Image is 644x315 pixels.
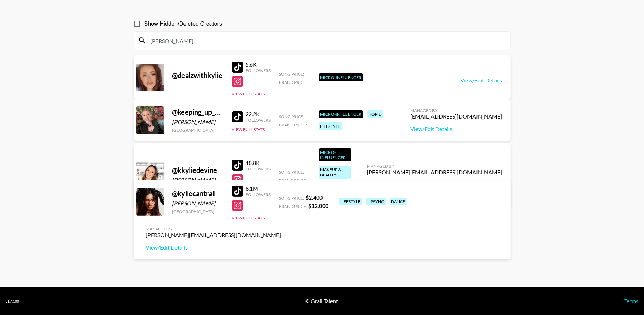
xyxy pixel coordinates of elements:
div: Followers [246,68,271,73]
div: Micro-Influencer [319,110,363,118]
div: [PERSON_NAME] [172,200,224,207]
div: lifestyle [319,122,342,130]
div: [PERSON_NAME] [172,119,224,125]
span: Song Price: [279,169,304,175]
div: [EMAIL_ADDRESS][DOMAIN_NAME] [411,113,503,120]
div: Followers [246,192,271,197]
strong: $ 2,400 [306,194,323,201]
div: [PERSON_NAME][EMAIL_ADDRESS][DOMAIN_NAME] [146,231,281,238]
div: [PERSON_NAME][EMAIL_ADDRESS][DOMAIN_NAME] [367,169,503,176]
span: Brand Price: [279,80,307,85]
button: View Full Stats [232,91,265,96]
div: 18.8K [246,159,271,166]
div: © Grail Talent [305,298,338,305]
div: @ kyliecantrall [172,189,224,198]
button: View Full Stats [232,215,265,220]
span: Show Hidden/Deleted Creators [144,20,222,28]
a: View/Edit Details [411,125,503,132]
div: [GEOGRAPHIC_DATA] [172,128,224,133]
div: Managed By [146,226,281,231]
div: 8.1M [246,185,271,192]
div: home [367,110,383,118]
a: View/Edit Details [461,77,503,84]
div: Followers [246,166,271,172]
span: Brand Price: [279,122,307,128]
span: Brand Price: [279,178,307,183]
div: 22.2K [246,111,271,117]
span: Song Price: [279,114,304,119]
div: lipsync [366,198,386,205]
span: Song Price: [279,71,304,77]
div: v 1.7.100 [6,299,19,304]
div: @ dealzwithkylie [172,71,224,80]
a: View/Edit Details [146,244,281,251]
div: dance [390,198,407,205]
div: lifestyle [339,198,362,205]
span: Song Price: [279,195,304,201]
div: Micro-Influencer [319,73,363,81]
div: @ keeping_up_with_kylie [172,108,224,116]
div: Micro-Influencer [319,148,351,161]
strong: $ 12,000 [309,202,329,209]
button: View Full Stats [232,127,265,132]
div: @ kkyliedevine [172,166,224,175]
div: Managed By [367,164,503,169]
a: Terms [624,298,638,304]
input: Search by User Name [146,35,506,46]
div: Managed By [411,108,503,113]
div: [PERSON_NAME] [172,177,224,184]
div: Followers [246,117,271,123]
div: 5.6K [246,61,271,68]
span: Brand Price: [279,204,307,209]
div: [GEOGRAPHIC_DATA] [172,209,224,214]
div: makeup & beauty [319,166,351,179]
